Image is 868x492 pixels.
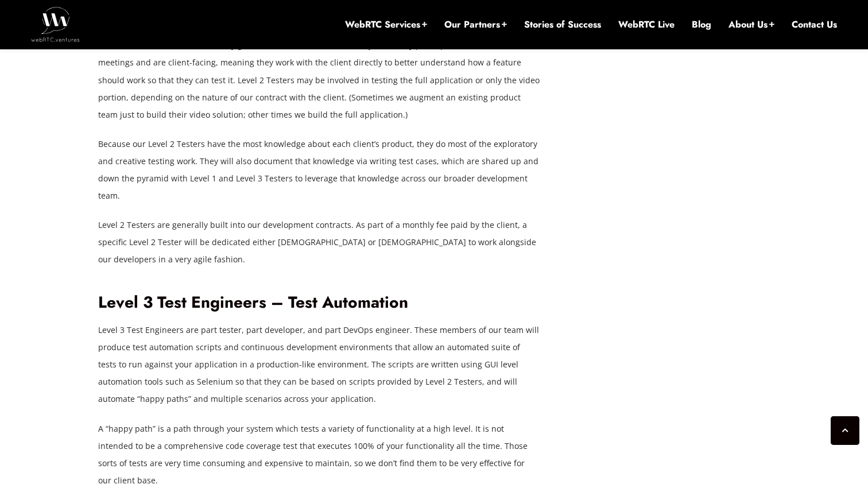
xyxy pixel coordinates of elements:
[618,18,675,31] a: WebRTC Live
[98,216,540,268] p: Level 2 Testers are generally built into our development contracts. As part of a monthly fee paid...
[728,18,774,31] a: About Us
[444,18,507,31] a: Our Partners
[98,135,540,204] p: Because our Level 2 Testers have the most knowledge about each client’s product, they do most of ...
[98,293,540,313] h2: Level 3 Test Engineers – Test Automation
[98,2,540,123] p: Our Level 2 Testers are also manual testers, but they have more direct knowledge of our clients’ ...
[524,18,601,31] a: Stories of Success
[692,18,711,31] a: Blog
[98,420,540,489] p: A “happy path” is a path through your system which tests a variety of functionality at a high lev...
[345,18,427,31] a: WebRTC Services
[31,7,80,41] img: WebRTC.ventures
[98,321,540,408] p: Level 3 Test Engineers are part tester, part developer, and part DevOps engineer. These members o...
[792,18,837,31] a: Contact Us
